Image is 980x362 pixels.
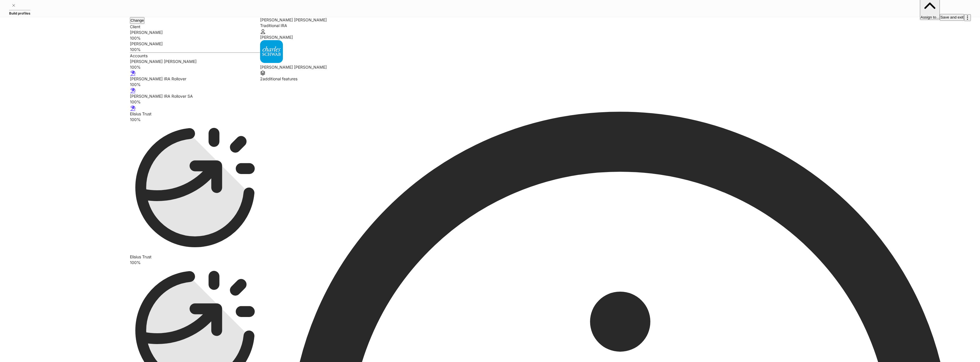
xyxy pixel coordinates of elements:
[130,41,260,47] p: [PERSON_NAME]
[260,34,980,40] div: [PERSON_NAME]
[260,40,283,63] img: charles-schwab-BFYFdbvS.png
[130,30,260,35] p: [PERSON_NAME]
[130,64,260,70] p: 100%
[130,117,260,122] p: 100%
[260,17,980,23] div: [PERSON_NAME] [PERSON_NAME]
[130,111,260,117] p: Elisius Trust
[130,82,260,87] p: 100%
[130,93,260,99] p: [PERSON_NAME] IRA Rollover SA
[130,47,260,52] p: 100%
[130,24,260,30] div: Client
[130,18,144,23] div: Change
[130,30,260,41] a: [PERSON_NAME]100%
[130,59,260,64] p: [PERSON_NAME] [PERSON_NAME]
[130,53,260,59] div: Accounts
[130,59,260,76] a: [PERSON_NAME] [PERSON_NAME]100%
[130,99,260,105] p: 100%
[940,15,963,20] div: Save and exit
[130,260,260,265] p: 100%
[130,254,260,260] p: Elisius Trust
[130,41,260,52] a: [PERSON_NAME]100%
[130,17,144,24] button: Change
[130,35,260,41] p: 100%
[130,76,260,93] a: [PERSON_NAME] IRA Rollover100%
[130,76,260,82] p: [PERSON_NAME] IRA Rollover
[940,14,964,21] button: Save and exit
[9,11,30,16] h5: Build profiles
[130,93,260,111] a: [PERSON_NAME] IRA Rollover SA100%
[920,15,939,19] div: Assign to...
[130,111,260,254] a: Elisius Trust100%
[260,64,980,70] div: [PERSON_NAME] [PERSON_NAME]
[260,23,980,28] div: Traditional IRA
